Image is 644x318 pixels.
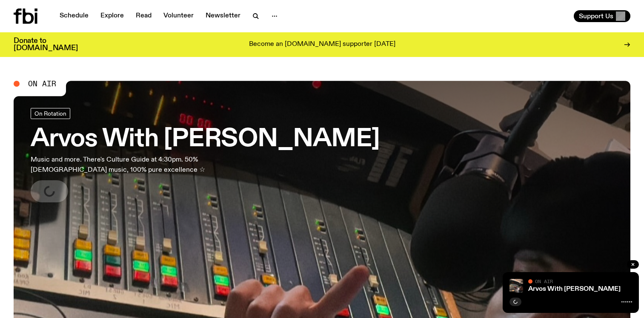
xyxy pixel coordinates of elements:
span: On Rotation [34,110,66,116]
span: Support Us [579,12,613,20]
h3: Donate to [DOMAIN_NAME] [14,37,78,52]
a: On Rotation [31,108,70,119]
span: On Air [28,80,56,88]
h3: Arvos With [PERSON_NAME] [31,128,380,151]
span: On Air [535,278,553,284]
button: Support Us [574,10,630,22]
a: Arvos With [PERSON_NAME] [528,286,621,292]
a: Explore [95,10,129,22]
p: Music and more. There's Culture Guide at 4:30pm. 50% [DEMOGRAPHIC_DATA] music, 100% pure excellen... [31,155,249,175]
a: Arvos With [PERSON_NAME]Music and more. There's Culture Guide at 4:30pm. 50% [DEMOGRAPHIC_DATA] m... [31,108,380,202]
a: Read [131,10,157,22]
a: Volunteer [158,10,199,22]
p: Become an [DOMAIN_NAME] supporter [DATE] [249,41,395,48]
a: Newsletter [200,10,246,22]
a: Schedule [54,10,94,22]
